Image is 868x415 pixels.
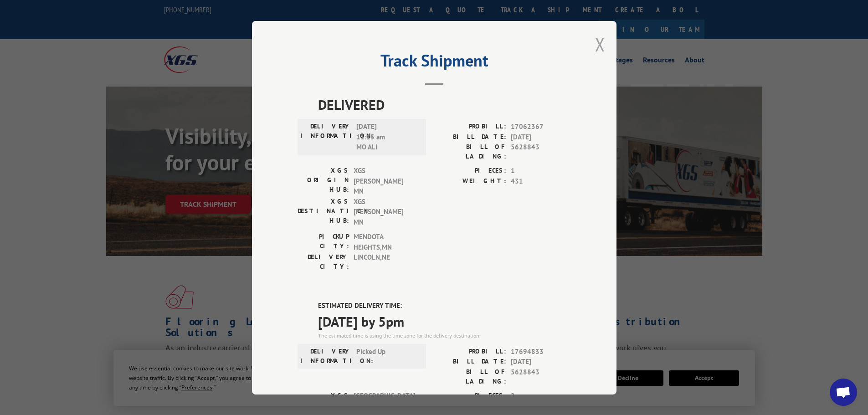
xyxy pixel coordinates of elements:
[318,301,571,311] label: ESTIMATED DELIVERY TIME:
[511,390,571,401] span: 2
[300,346,352,365] label: DELIVERY INFORMATION:
[511,357,571,367] span: [DATE]
[356,346,418,365] span: Picked Up
[318,331,571,339] div: The estimated time is using the time zone for the delivery destination.
[511,367,571,386] span: 5628843
[434,367,506,386] label: BILL OF LADING:
[511,346,571,357] span: 17694833
[298,232,349,252] label: PICKUP CITY:
[300,122,352,153] label: DELIVERY INFORMATION:
[318,311,571,331] span: [DATE] by 5pm
[595,32,605,56] button: Close modal
[354,232,415,252] span: MENDOTA HEIGHTS , MN
[354,252,415,272] span: LINCOLN , NE
[511,176,571,186] span: 431
[298,54,571,72] h2: Track Shipment
[434,142,506,161] label: BILL OF LADING:
[434,390,506,401] label: PIECES:
[356,122,418,153] span: [DATE] 11:15 am MO ALI
[434,132,506,142] label: BILL DATE:
[298,196,349,227] label: XGS DESTINATION HUB:
[434,346,506,357] label: PROBILL:
[434,176,506,186] label: WEIGHT:
[434,357,506,367] label: BILL DATE:
[434,122,506,132] label: PROBILL:
[511,142,571,161] span: 5628843
[830,379,857,406] div: Open chat
[511,166,571,176] span: 1
[318,94,571,115] span: DELIVERED
[354,166,415,197] span: XGS [PERSON_NAME] MN
[511,122,571,132] span: 17062367
[298,166,349,197] label: XGS ORIGIN HUB:
[511,132,571,142] span: [DATE]
[298,252,349,272] label: DELIVERY CITY:
[434,166,506,176] label: PIECES:
[354,196,415,227] span: XGS [PERSON_NAME] MN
